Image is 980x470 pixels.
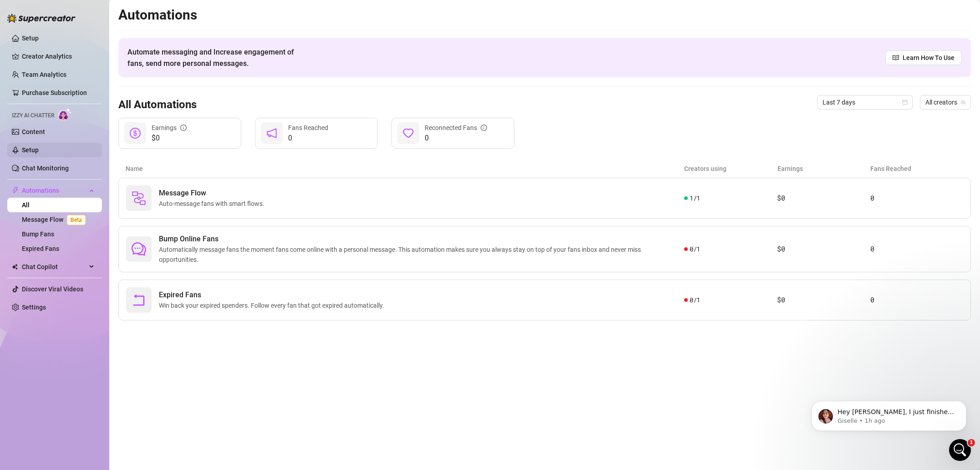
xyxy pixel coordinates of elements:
span: Fans Reached [288,124,328,131]
span: notification [266,128,277,139]
span: dollar [130,128,141,139]
article: Fans Reached [870,164,964,174]
a: Expired Fans [22,245,59,252]
img: Ella avatar [13,65,24,76]
div: [PERSON_NAME] [32,107,85,117]
button: Help [91,284,137,320]
span: Expired Fans [159,290,388,300]
img: AI Chatter [58,108,72,121]
article: $0 [777,295,870,305]
div: • [DATE] [87,107,112,117]
div: • [DATE] [83,74,108,83]
article: 0 [870,193,963,204]
article: Name [126,164,684,174]
div: Earnings [152,123,187,133]
img: svg%3e [132,191,146,205]
a: Bump Fans [22,230,54,238]
a: Message FlowBeta [22,216,89,223]
span: Chat Copilot [22,260,86,274]
span: heart [403,128,414,139]
span: Get started with the Desktop app ⭐️ [30,65,147,72]
h2: Automations [118,6,971,24]
a: Discover Viral Videos [22,285,83,293]
span: 0 / 1 [690,244,700,254]
span: 1 / 1 [690,193,700,203]
a: Purchase Subscription [22,89,87,96]
div: Profile image for Tanya [10,98,29,116]
span: 0 [425,133,487,144]
span: $0 [152,133,187,144]
div: • 1h ago [56,40,81,50]
article: 0 [870,244,963,255]
span: Bump Online Fans [159,234,684,245]
div: Reconnected Fans [425,123,487,133]
span: read [893,55,899,61]
div: 🌟 Supercreator [30,74,81,83]
a: All [22,201,30,209]
span: info-circle [481,125,487,131]
span: Automations [22,183,86,198]
span: Help [107,306,121,313]
span: Beta [67,215,86,225]
article: Creators using [684,164,777,174]
a: Learn How To Use [885,50,962,65]
span: 1 [968,439,975,446]
span: Win back your expired spenders. Follow every fan that got expired automatically. [159,300,388,310]
article: $0 [777,193,870,204]
article: Earnings [777,164,871,174]
a: Content [22,128,45,135]
span: Auto-message fans with smart flows. [159,199,268,209]
h1: Messages [67,4,117,19]
span: team [960,100,966,105]
h3: All Automations [118,98,197,112]
a: Team Analytics [22,71,66,78]
span: 0 [288,133,328,144]
span: All creators [925,95,965,109]
span: Automatically message fans the moment fans come online with a personal message. This automation m... [159,245,684,265]
a: Setup [22,35,39,42]
article: $0 [777,244,870,255]
span: comment [132,242,146,256]
span: Automate messaging and Increase engagement of fans, send more personal messages. [127,46,303,69]
span: Learn How To Use [903,53,955,63]
span: rollback [132,293,146,307]
span: Messages [51,306,86,313]
button: Messages [46,284,91,320]
span: info-circle [180,125,187,131]
img: Giselle avatar [17,73,28,84]
span: 0 / 1 [690,295,700,305]
a: Setup [22,146,39,154]
span: News [151,306,168,313]
div: Giselle [32,40,54,50]
img: Profile image for Giselle [10,31,29,49]
iframe: Intercom notifications message [798,382,980,445]
iframe: Intercom live chat [949,439,971,461]
a: Chat Monitoring [22,165,69,172]
span: Last 7 days [823,95,907,109]
button: News [137,284,182,320]
span: Message Flow [159,188,268,199]
article: 0 [870,295,963,305]
a: Settings [22,304,46,311]
img: logo-BBDzfeDw.svg [7,14,76,23]
span: calendar [902,100,908,105]
img: Chat Copilot [12,264,18,270]
div: J [9,73,20,84]
a: Creator Analytics [22,49,95,64]
span: Izzy AI Chatter [12,111,54,120]
span: thunderbolt [12,187,19,194]
span: Home [13,306,32,313]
